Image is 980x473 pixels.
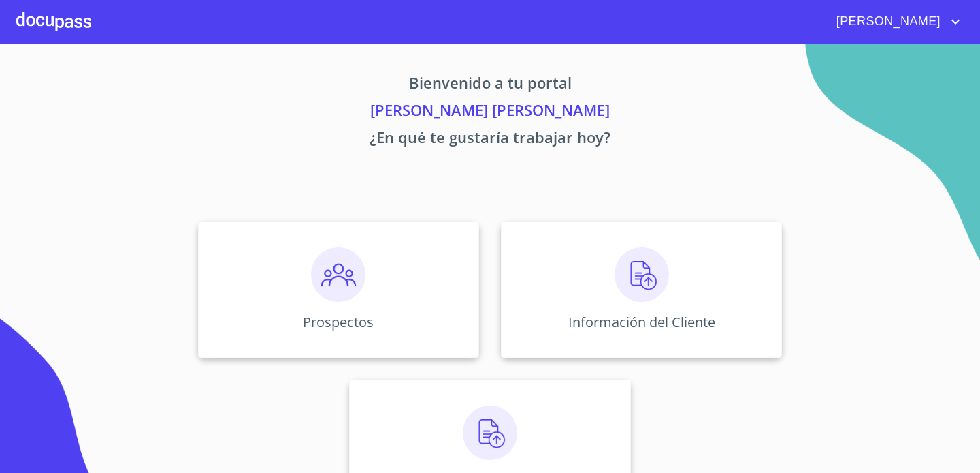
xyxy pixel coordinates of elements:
[826,11,964,33] button: account of current user
[568,313,715,331] p: Información del Cliente
[71,126,909,153] p: ¿En qué te gustaría trabajar hoy?
[311,247,365,302] img: prospectos.png
[71,72,909,99] p: Bienvenido a tu portal
[71,99,909,126] p: [PERSON_NAME] [PERSON_NAME]
[303,313,374,331] p: Prospectos
[615,247,669,302] img: carga.png
[826,11,947,33] span: [PERSON_NAME]
[463,406,517,460] img: carga.png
